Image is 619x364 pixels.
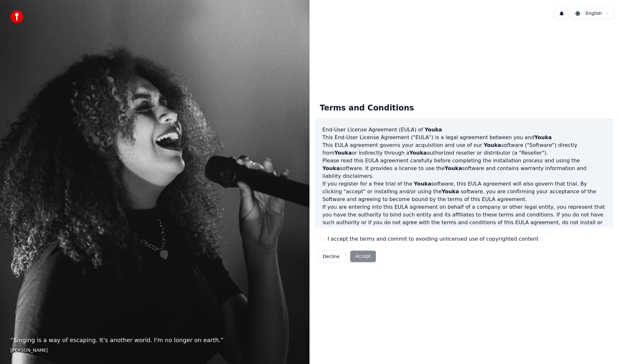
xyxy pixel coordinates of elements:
[414,181,431,187] span: Youka
[10,10,23,23] img: youka
[317,251,345,262] button: Decline
[322,180,606,203] p: If you register for a free trial of the software, this EULA agreement will also govern that trial...
[442,188,459,195] span: Youka
[322,134,606,141] p: This End-User License Agreement ("EULA") is a legal agreement between you and
[10,336,299,345] p: “ Singing is a way of escaping. It's another world. I'm no longer on earth. ”
[409,150,427,156] span: Youka
[322,141,606,157] p: This EULA agreement governs your acquisition and use of our software ("Software") directly from o...
[334,150,352,156] span: Youka
[322,203,606,234] p: If you are entering into this EULA agreement on behalf of a company or other legal entity, you re...
[315,98,419,119] div: Terms and Conditions
[534,134,552,140] span: Youka
[322,165,340,171] span: Youka
[328,235,538,243] label: I accept the terms and commit to avoiding unlicensed use of copyrighted content
[484,142,501,148] span: Youka
[425,127,442,133] span: Youka
[322,126,606,134] h3: End-User License Agreement (EULA) of
[322,157,606,180] p: Please read this EULA agreement carefully before completing the installation process and using th...
[10,347,299,354] footer: [PERSON_NAME]
[445,165,462,171] span: Youka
